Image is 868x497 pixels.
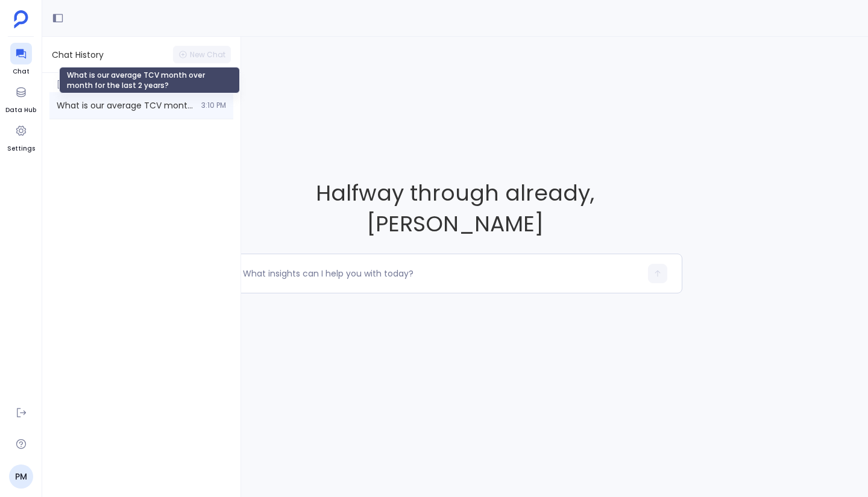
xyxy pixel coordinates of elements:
[7,120,35,154] a: Settings
[57,99,194,111] span: What is our average TCV month over month for the last 2 years?
[10,67,32,77] span: Chat
[228,178,682,240] span: Halfway through already , [PERSON_NAME]
[52,49,104,61] span: Chat History
[201,101,226,110] span: 3:10 PM
[14,10,28,28] img: petavue logo
[49,73,233,90] span: [DATE]
[7,144,35,154] span: Settings
[10,43,32,77] a: Chat
[9,464,33,489] a: PM
[59,67,240,93] div: What is our average TCV month over month for the last 2 years?
[5,105,36,115] span: Data Hub
[5,81,36,115] a: Data Hub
